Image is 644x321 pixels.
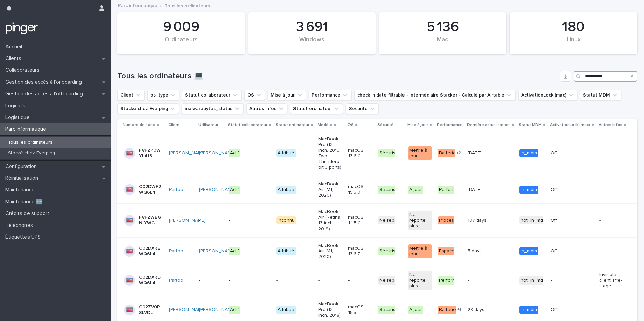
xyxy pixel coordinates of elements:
p: - [199,278,223,283]
p: - [229,218,253,223]
p: macOS 15.5.0 [348,184,372,195]
div: Attribué [276,247,296,255]
div: Actif [229,186,240,194]
a: Partoo [169,278,183,283]
div: À jour [408,186,423,194]
div: 9 009 [129,19,233,36]
div: Sécurisé [378,186,400,194]
a: [PERSON_NAME] [169,218,206,223]
div: Ne reporte plus [408,211,432,230]
p: - [276,278,300,283]
p: - [318,278,342,283]
p: Mise à jour [407,121,428,129]
button: Mise à jour [268,90,306,101]
p: - [468,276,470,283]
p: Numéro de série [123,121,155,129]
p: Off [551,218,575,223]
p: Off [551,307,575,313]
div: Ne reporte plus [378,216,415,225]
a: [PERSON_NAME] [199,248,235,254]
tr: FVFZP0WYL413[PERSON_NAME] [PERSON_NAME] ActifAttribuéMacBook Pro (13-inch, 2019, Two Thunderbolt ... [117,131,637,176]
div: Attribué [276,306,296,314]
p: Utilisateur [198,121,218,129]
button: os_type [147,90,179,101]
p: - [551,278,575,283]
button: Autres infos [246,103,287,114]
p: 28 days [468,306,486,313]
button: Performance [309,90,352,101]
p: Off [551,150,575,156]
p: Invisible client, Pre-stage [599,272,623,289]
a: Parc informatique [118,1,157,9]
p: Maintenance [3,187,40,193]
div: in_mdm [519,247,538,255]
input: Search [574,71,637,82]
p: Tous les ordinateurs [3,140,58,145]
p: C02DXREWQ6L4 [139,246,163,257]
tr: FVFZWBGNLYWG[PERSON_NAME] --InconnuMacBook Air (Retina, 13-inch, 2019)macOS 14.5.0Ne reporte plus... [117,204,637,237]
p: Logistique [3,114,35,121]
p: Téléphones [3,222,38,229]
tr: C02DWF2WQ6L4Partoo [PERSON_NAME] ActifAttribuéMacBook Air (M1, 2020)macOS 15.5.0SécuriséÀ jourPer... [117,176,637,203]
h1: Tous les ordinateurs 💻 [117,71,557,81]
div: Espace disque [438,247,472,255]
button: Statut ordinateur [290,103,343,114]
p: Statut MDM [519,121,542,129]
div: Performant [438,276,464,285]
p: Modèle [318,121,332,129]
span: + 1 [457,308,461,312]
div: Sécurisé [378,306,400,314]
p: Accueil [3,44,28,50]
p: FVFZP0WYL413 [139,148,163,159]
div: Attribué [276,149,296,157]
p: macOS 13.6.7 [348,246,372,257]
div: Processeur [438,216,465,225]
p: macOS 14.5.0 [348,215,372,226]
p: Étiquettes UPS [3,234,46,240]
p: C02DWF2WQ6L4 [139,184,163,195]
div: in_mdm [519,186,538,194]
p: Off [551,248,575,254]
a: [PERSON_NAME] [199,187,235,193]
p: - [599,187,623,193]
button: Statut MDM [580,90,621,101]
div: 3 691 [260,19,364,36]
div: À jour [408,306,423,314]
div: Ordinateurs [129,36,233,50]
p: MacBook Air (M1, 2020) [318,181,342,198]
p: C02ZV0PSLVDL [139,304,163,316]
tr: C02DXREWQ6L4Partoo [PERSON_NAME] ActifAttribuéMacBook Air (M1, 2020)macOS 13.6.7SécuriséMettre à ... [117,237,637,265]
a: [PERSON_NAME] [199,307,235,313]
button: Sécurité [346,103,379,114]
p: - [229,278,253,283]
div: Sécurisé [378,247,400,255]
button: check in date filtrable - Intermédiaire Stacker - Calculé par Airtable [354,90,516,101]
div: Ne reporte plus [378,276,415,285]
a: Partoo [169,248,183,254]
button: Client [117,90,145,101]
p: Crédits de support [3,210,55,217]
p: Gestion des accès à l’onboarding [3,79,87,85]
tr: C02DXRDWQ6L4Partoo -----Ne reporte plusNe reporte plusPerformant-- not_in_mdm-Invisible client, P... [117,265,637,296]
div: Sécurisé [378,149,400,157]
p: Parc informatique [3,126,51,132]
div: Mettre à jour [408,244,432,258]
p: Réinitialisation [3,175,43,181]
p: 107 days [468,216,488,223]
p: [DATE] [468,186,483,193]
a: Partoo [169,187,183,193]
button: Statut collaborateur [182,90,241,101]
img: mTgBEunGTSyRkCgitkcU [5,22,38,35]
button: Stocké chez Everping [117,103,179,114]
p: macOS 13.6.0 [348,148,372,159]
p: MacBook Pro (13-inch, 2018) [318,301,342,318]
p: Statut ordinateur [276,121,309,129]
p: FVFZWBGNLYWG [139,215,163,226]
p: - [348,278,372,283]
div: Attribué [276,186,296,194]
p: Dernière actualisation [467,121,510,129]
div: not_in_mdm [519,276,548,285]
div: Mettre à jour [408,146,432,160]
p: Clients [3,55,27,62]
